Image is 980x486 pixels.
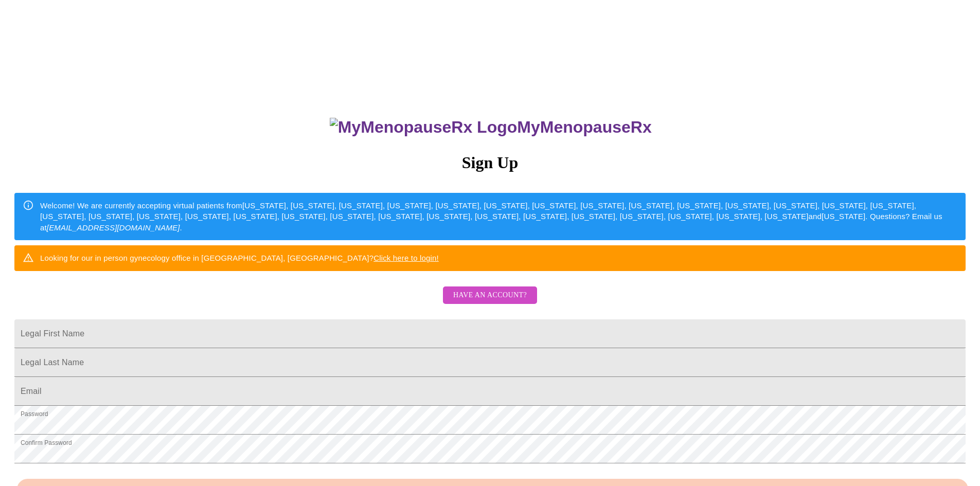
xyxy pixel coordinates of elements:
span: Have an account? [453,289,527,302]
em: [EMAIL_ADDRESS][DOMAIN_NAME] [47,223,180,232]
h3: Sign Up [14,153,966,172]
button: Have an account? [443,286,537,304]
div: Looking for our in person gynecology office in [GEOGRAPHIC_DATA], [GEOGRAPHIC_DATA]? [40,248,439,267]
a: Click here to login! [373,254,439,262]
h3: MyMenopauseRx [16,118,966,137]
a: Have an account? [440,298,540,307]
img: MyMenopauseRx Logo [330,118,517,137]
div: Welcome! We are currently accepting virtual patients from [US_STATE], [US_STATE], [US_STATE], [US... [40,196,957,237]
